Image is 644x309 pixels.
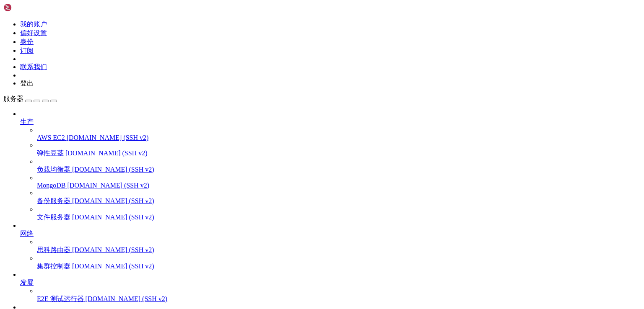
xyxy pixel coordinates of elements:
font: [DOMAIN_NAME] (SSH v2) [72,166,154,173]
font: 负载均衡器 [37,166,70,173]
li: 生产 [20,110,641,222]
font: [DOMAIN_NAME] (SSH v2) [65,149,148,157]
a: 身份 [20,38,34,45]
font: 网络 [20,230,34,237]
a: 弹性豆茎 [DOMAIN_NAME] (SSH v2) [37,149,641,158]
a: 备份服务器 [DOMAIN_NAME] (SSH v2) [37,197,641,206]
li: AWS EC2 [DOMAIN_NAME] (SSH v2) [37,126,641,142]
font: [DOMAIN_NAME] (SSH v2) [72,197,154,204]
font: MongoDB [37,182,65,189]
a: 我的账户 [20,21,47,28]
font: 集群控制器 [37,263,70,270]
li: 备份服务器 [DOMAIN_NAME] (SSH v2) [37,189,641,206]
a: 负载均衡器 [DOMAIN_NAME] (SSH v2) [37,165,641,174]
a: AWS EC2 [DOMAIN_NAME] (SSH v2) [37,134,641,142]
font: [DOMAIN_NAME] (SSH v2) [86,295,168,302]
a: 服务器 [3,95,57,102]
li: 发展 [20,271,641,304]
font: [DOMAIN_NAME] (SSH v2) [72,246,154,253]
font: 文件服务器 [37,214,70,221]
a: 联系我们 [20,63,47,70]
a: E2E 测试运行器 [DOMAIN_NAME] (SSH v2) [37,295,641,304]
font: [DOMAIN_NAME] (SSH v2) [67,134,149,141]
a: 网络 [20,229,641,238]
font: 发展 [20,279,34,286]
font: 生产 [20,118,34,125]
font: E2E 测试运行器 [37,295,84,302]
a: 文件服务器 [DOMAIN_NAME] (SSH v2) [37,213,641,222]
a: 偏好设置 [20,29,47,36]
font: 思科路由器 [37,246,70,253]
a: 思科路由器 [DOMAIN_NAME] (SSH v2) [37,246,641,255]
font: [DOMAIN_NAME] (SSH v2) [72,214,154,221]
li: 文件服务器 [DOMAIN_NAME] (SSH v2) [37,206,641,222]
a: MongoDB [DOMAIN_NAME] (SSH v2) [37,182,641,189]
li: 弹性豆茎 [DOMAIN_NAME] (SSH v2) [37,142,641,158]
font: 服务器 [3,95,23,102]
li: 网络 [20,222,641,271]
font: AWS EC2 [37,134,65,141]
a: 订阅 [20,47,34,54]
a: 生产 [20,118,641,126]
font: 弹性豆茎 [37,149,64,157]
li: MongoDB [DOMAIN_NAME] (SSH v2) [37,174,641,189]
a: 集群控制器 [DOMAIN_NAME] (SSH v2) [37,262,641,271]
img: 壳牌 [3,3,52,12]
li: 负载均衡器 [DOMAIN_NAME] (SSH v2) [37,158,641,174]
font: 登出 [20,80,34,87]
font: [DOMAIN_NAME] (SSH v2) [72,263,154,270]
font: [DOMAIN_NAME] (SSH v2) [67,182,149,189]
li: E2E 测试运行器 [DOMAIN_NAME] (SSH v2) [37,287,641,304]
a: 发展 [20,278,641,287]
li: 集群控制器 [DOMAIN_NAME] (SSH v2) [37,255,641,271]
li: 思科路由器 [DOMAIN_NAME] (SSH v2) [37,238,641,255]
font: 备份服务器 [37,197,70,204]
